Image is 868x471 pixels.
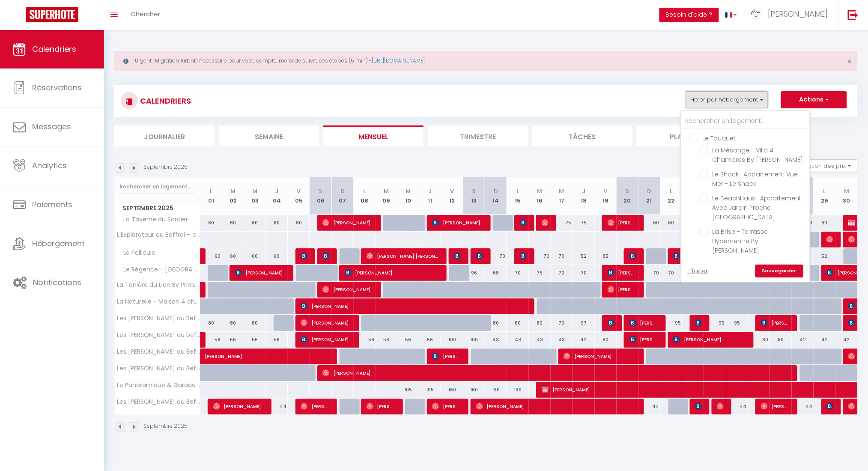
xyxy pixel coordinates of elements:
[485,248,507,264] div: 70
[301,331,352,348] span: [PERSON_NAME]
[463,332,485,348] div: 100
[463,382,485,398] div: 160
[681,113,810,129] input: Rechercher un logement...
[494,187,498,195] abbr: D
[131,9,160,18] span: Chercher
[835,332,858,348] div: 42
[748,332,770,348] div: 80
[288,215,310,231] div: 80
[537,187,543,195] abbr: M
[726,399,748,414] div: 44
[507,382,529,398] div: 130
[485,382,507,398] div: 130
[792,332,814,348] div: 42
[372,57,425,64] a: [URL][DOMAIN_NAME]
[301,248,308,264] span: [PERSON_NAME]
[454,248,461,264] span: [PERSON_NAME]
[814,177,835,215] th: 29
[119,179,195,194] input: Rechercher un logement...
[608,315,615,331] span: [PERSON_NAME]
[32,238,85,249] span: Hébergement
[345,265,439,281] span: [PERSON_NAME]
[847,56,852,67] span: ×
[476,398,636,414] span: [PERSON_NAME]
[200,215,222,231] div: 80
[116,215,191,224] span: La Taverne du Sorcier
[235,265,286,281] span: [PERSON_NAME]
[441,382,463,398] div: 160
[266,332,288,348] div: 56
[507,177,529,215] th: 15
[376,177,397,215] th: 09
[814,332,835,348] div: 42
[363,187,366,195] abbr: L
[406,187,411,195] abbr: M
[143,163,188,171] p: Septembre 2025
[32,82,82,93] span: Réservations
[529,315,551,331] div: 80
[419,332,441,348] div: 56
[761,398,790,414] span: [PERSON_NAME]
[441,332,463,348] div: 100
[848,9,859,20] img: logout
[116,298,202,305] span: La Naturelle - Maison 4 chambres By [PERSON_NAME]
[230,187,236,195] abbr: M
[532,125,632,146] li: Tâches
[792,399,814,414] div: 44
[529,265,551,281] div: 75
[573,177,594,215] th: 18
[516,187,519,195] abbr: L
[608,215,637,231] span: [PERSON_NAME]
[33,277,81,288] span: Notifications
[826,398,834,414] span: [PERSON_NAME]
[244,315,266,331] div: 80
[573,248,594,264] div: 52
[32,199,72,210] span: Paiements
[551,315,573,331] div: 70
[114,51,858,71] div: Urgent : Migration Airbnb nécessaire pour votre compte, merci de suivre ces étapes (5 min) -
[638,399,660,414] div: 44
[717,398,724,414] span: [PERSON_NAME]
[814,215,835,231] div: 60
[844,187,849,195] abbr: M
[115,202,200,215] span: Septembre 2025
[116,399,202,405] span: Les [PERSON_NAME] du Beffroi- Le Favori & parking privé
[266,177,288,215] th: 04
[244,248,266,264] div: 60
[429,187,432,195] abbr: J
[520,248,527,264] span: [PERSON_NAME] [PERSON_NAME]
[200,349,222,365] a: [PERSON_NAME]
[608,281,637,298] span: [PERSON_NAME]
[419,177,441,215] th: 11
[673,248,746,264] span: [PERSON_NAME]
[485,177,507,215] th: 14
[582,187,585,195] abbr: J
[695,315,702,331] span: [PERSON_NAME]
[573,265,594,281] div: 70
[848,215,868,231] span: [PERSON_NAME]
[116,282,202,288] span: La Tanière du Lion By Primo- Hypercentre
[595,248,617,264] div: 85
[814,248,835,264] div: 52
[573,215,594,231] div: 75
[638,177,660,215] th: 21
[244,332,266,348] div: 56
[297,187,301,195] abbr: V
[463,265,485,281] div: 96
[660,265,682,281] div: 70
[660,315,682,331] div: 95
[397,382,419,398] div: 105
[116,365,202,372] span: Les [PERSON_NAME] du Beffroi- L'azur By [PERSON_NAME]
[847,58,852,66] button: Close
[647,187,652,195] abbr: D
[301,398,330,414] span: [PERSON_NAME]
[138,91,191,110] h3: CALENDRIERS
[32,44,76,54] span: Calendriers
[450,187,454,195] abbr: V
[472,187,476,195] abbr: S
[673,331,746,348] span: [PERSON_NAME]
[384,187,389,195] abbr: M
[670,187,673,195] abbr: L
[604,187,608,195] abbr: V
[432,215,483,231] span: [PERSON_NAME]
